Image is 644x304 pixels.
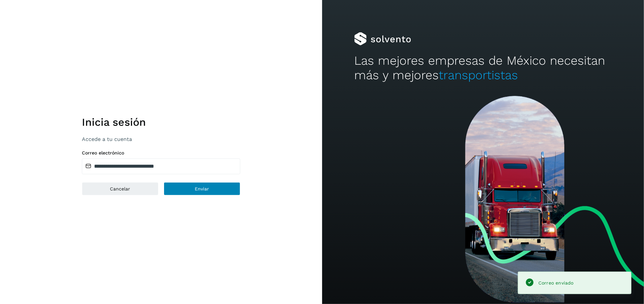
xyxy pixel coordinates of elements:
[82,116,240,128] h1: Inicia sesión
[82,136,240,142] p: Accede a tu cuenta
[82,182,158,195] button: Cancelar
[354,53,612,83] h2: Las mejores empresas de México necesitan más y mejores
[164,182,240,195] button: Enviar
[110,186,130,191] span: Cancelar
[439,68,518,82] span: transportistas
[82,150,240,156] label: Correo electrónico
[538,280,574,286] span: Correo enviado
[195,186,209,191] span: Enviar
